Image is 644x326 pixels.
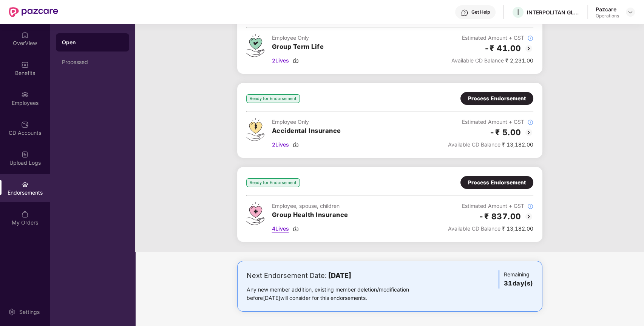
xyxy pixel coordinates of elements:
[272,126,341,136] h3: Accidental Insurance
[272,42,324,52] h3: Group Term Life
[468,94,526,103] div: Process Endorsement
[293,226,299,232] img: svg+xml;base64,PHN2ZyBpZD0iRG93bmxvYWQtMzJ4MzIiIHhtbG5zPSJodHRwOi8vd3d3LnczLm9yZy8yMDAwL3N2ZyIgd2...
[504,279,533,289] h3: 31 day(s)
[524,128,533,137] img: svg+xml;base64,PHN2ZyBpZD0iQmFjay0yMHgyMCIgeG1sbnM9Imh0dHA6Ly93d3cudzMub3JnLzIwMDAvc3ZnIiB3aWR0aD...
[451,56,533,65] div: ₹ 2,231.00
[272,202,348,210] div: Employee, spouse, children
[9,7,58,17] img: New Pazcare Logo
[461,9,468,17] img: svg+xml;base64,PHN2ZyBpZD0iSGVscC0zMngzMiIgeG1sbnM9Imh0dHA6Ly93d3cudzMub3JnLzIwMDAvc3ZnIiB3aWR0aD...
[246,178,300,187] div: Ready for Endorsement
[448,225,533,233] div: ₹ 13,182.00
[293,58,299,64] img: svg+xml;base64,PHN2ZyBpZD0iRG93bmxvYWQtMzJ4MzIiIHhtbG5zPSJodHRwOi8vd3d3LnczLm9yZy8yMDAwL3N2ZyIgd2...
[527,203,533,209] img: svg+xml;base64,PHN2ZyBpZD0iSW5mb18tXzMyeDMyIiBkYXRhLW5hbWU9IkluZm8gLSAzMngzMiIgeG1sbnM9Imh0dHA6Ly...
[448,202,533,210] div: Estimated Amount + GST
[448,141,500,148] span: Available CD Balance
[272,118,341,126] div: Employee Only
[468,178,526,187] div: Process Endorsement
[272,56,289,65] span: 2 Lives
[21,181,29,188] img: svg+xml;base64,PHN2ZyBpZD0iRW5kb3JzZW1lbnRzIiB4bWxucz0iaHR0cDovL3d3dy53My5vcmcvMjAwMC9zdmciIHdpZH...
[272,225,289,233] span: 4 Lives
[272,140,289,149] span: 2 Lives
[21,121,29,128] img: svg+xml;base64,PHN2ZyBpZD0iQ0RfQWNjb3VudHMiIGRhdGEtbmFtZT0iQ0QgQWNjb3VudHMiIHhtbG5zPSJodHRwOi8vd3...
[272,34,324,42] div: Employee Only
[21,91,29,98] img: svg+xml;base64,PHN2ZyBpZD0iRW1wbG95ZWVzIiB4bWxucz0iaHR0cDovL3d3dy53My5vcmcvMjAwMC9zdmciIHdpZHRoPS...
[596,6,619,13] div: Pazcare
[448,118,533,126] div: Estimated Amount + GST
[524,44,533,53] img: svg+xml;base64,PHN2ZyBpZD0iQmFjay0yMHgyMCIgeG1sbnM9Imh0dHA6Ly93d3cudzMub3JnLzIwMDAvc3ZnIiB3aWR0aD...
[21,211,29,218] img: svg+xml;base64,PHN2ZyBpZD0iTXlfT3JkZXJzIiBkYXRhLW5hbWU9Ik15IE9yZGVycyIgeG1sbnM9Imh0dHA6Ly93d3cudz...
[451,57,504,64] span: Available CD Balance
[484,42,521,55] h2: -₹ 41.00
[527,9,580,16] div: INTERPOLITAN GLOBAL PRIVATE LIMITED
[246,118,264,141] img: svg+xml;base64,PHN2ZyB4bWxucz0iaHR0cDovL3d3dy53My5vcmcvMjAwMC9zdmciIHdpZHRoPSI0OS4zMjEiIGhlaWdodD...
[499,270,533,289] div: Remaining
[527,119,533,125] img: svg+xml;base64,PHN2ZyBpZD0iSW5mb18tXzMyeDMyIiBkYXRhLW5hbWU9IkluZm8gLSAzMngzMiIgeG1sbnM9Imh0dHA6Ly...
[524,212,533,221] img: svg+xml;base64,PHN2ZyBpZD0iQmFjay0yMHgyMCIgeG1sbnM9Imh0dHA6Ly93d3cudzMub3JnLzIwMDAvc3ZnIiB3aWR0aD...
[21,151,29,158] img: svg+xml;base64,PHN2ZyBpZD0iVXBsb2FkX0xvZ3MiIGRhdGEtbmFtZT0iVXBsb2FkIExvZ3MiIHhtbG5zPSJodHRwOi8vd3...
[62,59,123,65] div: Processed
[490,126,521,139] h2: -₹ 5.00
[527,35,533,41] img: svg+xml;base64,PHN2ZyBpZD0iSW5mb18tXzMyeDMyIiBkYXRhLW5hbWU9IkluZm8gLSAzMngzMiIgeG1sbnM9Imh0dHA6Ly...
[479,210,521,223] h2: -₹ 837.00
[21,61,29,69] img: svg+xml;base64,PHN2ZyBpZD0iQmVuZWZpdHMiIHhtbG5zPSJodHRwOi8vd3d3LnczLm9yZy8yMDAwL3N2ZyIgd2lkdGg9Ij...
[596,13,619,19] div: Operations
[246,202,264,225] img: svg+xml;base64,PHN2ZyB4bWxucz0iaHR0cDovL3d3dy53My5vcmcvMjAwMC9zdmciIHdpZHRoPSI0Ny43MTQiIGhlaWdodD...
[627,9,633,15] img: svg+xml;base64,PHN2ZyBpZD0iRHJvcGRvd24tMzJ4MzIiIHhtbG5zPSJodHRwOi8vd3d3LnczLm9yZy8yMDAwL3N2ZyIgd2...
[293,142,299,148] img: svg+xml;base64,PHN2ZyBpZD0iRG93bmxvYWQtMzJ4MzIiIHhtbG5zPSJodHRwOi8vd3d3LnczLm9yZy8yMDAwL3N2ZyIgd2...
[328,271,351,279] b: [DATE]
[8,308,15,316] img: svg+xml;base64,PHN2ZyBpZD0iU2V0dGluZy0yMHgyMCIgeG1sbnM9Imh0dHA6Ly93d3cudzMub3JnLzIwMDAvc3ZnIiB3aW...
[17,308,42,316] div: Settings
[448,225,500,232] span: Available CD Balance
[246,34,264,57] img: svg+xml;base64,PHN2ZyB4bWxucz0iaHR0cDovL3d3dy53My5vcmcvMjAwMC9zdmciIHdpZHRoPSI0Ny43MTQiIGhlaWdodD...
[247,270,433,281] div: Next Endorsement Date:
[272,210,348,220] h3: Group Health Insurance
[517,8,519,17] span: I
[246,94,300,103] div: Ready for Endorsement
[471,9,490,15] div: Get Help
[448,140,533,149] div: ₹ 13,182.00
[21,31,29,39] img: svg+xml;base64,PHN2ZyBpZD0iSG9tZSIgeG1sbnM9Imh0dHA6Ly93d3cudzMub3JnLzIwMDAvc3ZnIiB3aWR0aD0iMjAiIG...
[62,39,123,46] div: Open
[451,34,533,42] div: Estimated Amount + GST
[247,285,433,302] div: Any new member addition, existing member deletion/modification before [DATE] will consider for th...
